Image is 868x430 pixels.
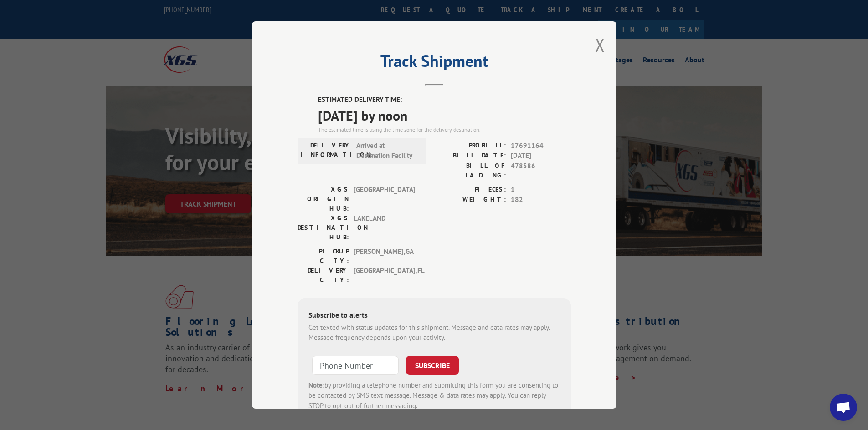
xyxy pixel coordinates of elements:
span: [PERSON_NAME] , GA [354,247,415,266]
h2: Track Shipment [298,55,571,72]
span: [DATE] [511,151,571,161]
span: Arrived at Destination Facility [356,141,418,161]
span: 478586 [511,161,571,180]
strong: Note: [308,381,324,390]
span: 17691164 [511,141,571,151]
button: Close modal [595,33,605,57]
span: LAKELAND [354,213,415,242]
label: DELIVERY CITY: [298,266,349,285]
label: PIECES: [434,185,506,195]
span: 182 [511,195,571,205]
label: PICKUP CITY: [298,247,349,266]
label: XGS DESTINATION HUB: [298,213,349,242]
label: BILL DATE: [434,151,506,161]
label: PROBILL: [434,141,506,151]
span: [GEOGRAPHIC_DATA] [354,185,415,213]
div: by providing a telephone number and submitting this form you are consenting to be contacted by SM... [308,380,560,411]
label: WEIGHT: [434,195,506,205]
label: BILL OF LADING: [434,161,506,180]
input: Phone Number [312,356,399,375]
div: Open chat [830,394,857,421]
label: ESTIMATED DELIVERY TIME: [318,95,571,105]
span: [GEOGRAPHIC_DATA] , FL [354,266,415,285]
label: XGS ORIGIN HUB: [298,185,349,213]
button: SUBSCRIBE [406,356,459,375]
label: DELIVERY INFORMATION: [300,141,352,161]
div: Subscribe to alerts [308,309,560,323]
div: The estimated time is using the time zone for the delivery destination. [318,126,571,134]
span: [DATE] by noon [318,105,571,126]
span: 1 [511,185,571,195]
div: Get texted with status updates for this shipment. Message and data rates may apply. Message frequ... [308,323,560,343]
